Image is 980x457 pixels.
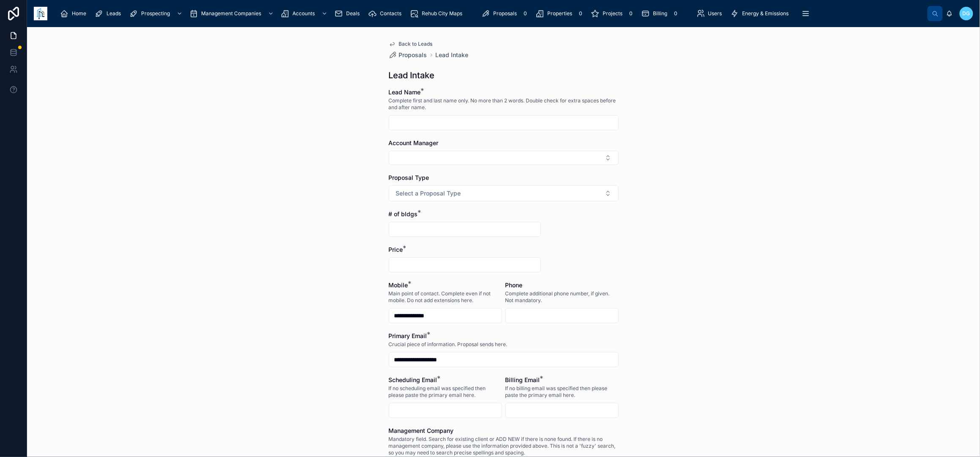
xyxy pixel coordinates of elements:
span: If no billing email was specified then please paste the primary email here. [505,385,619,399]
a: Contacts [366,6,407,21]
span: Billing Email [505,376,540,383]
a: Projects0 [588,6,639,21]
span: DG [963,10,970,17]
span: Back to Leads [399,41,433,47]
span: Proposals [493,10,517,17]
span: Main point of contact. Complete even if not mobile. Do not add extensions here. [389,290,502,304]
div: 0 [671,8,681,19]
a: Lead Intake [436,51,469,59]
span: Contacts [380,10,401,17]
span: Prospecting [141,10,170,17]
div: 0 [520,8,530,19]
img: App logo [34,7,47,20]
h1: Lead Intake [389,69,435,81]
div: scrollable content [54,4,928,23]
a: Accounts [278,6,332,21]
a: Leads [92,6,127,21]
a: Properties0 [533,6,588,21]
span: Complete first and last name only. No more than 2 words. Double check for extra spaces before and... [389,97,619,111]
span: Deals [346,10,360,17]
span: Properties [547,10,572,17]
span: Account Manager [389,139,439,146]
span: Mobile [389,281,408,289]
span: If no scheduling email was specified then please paste the primary email here. [389,385,502,399]
a: Rehub City Maps [407,6,468,21]
a: Back to Leads [389,41,433,47]
span: Complete additional phone number, if given. Not mandatory. [505,290,619,304]
div: 0 [626,8,636,19]
span: Projects [603,10,622,17]
a: Energy & Emissions [728,6,795,21]
span: Mandatory field. Search for existing client or ADD NEW if there is none found. If there is no man... [389,436,619,456]
a: Proposals0 [479,6,533,21]
span: Rehub City Maps [422,10,462,17]
span: Energy & Emissions [743,10,789,17]
div: 0 [576,8,586,19]
span: Lead Name [389,88,421,96]
a: Users [694,6,728,21]
span: Home [72,10,86,17]
button: Select Button [389,185,619,201]
span: Users [708,10,722,17]
span: Select a Proposal Type [396,189,461,198]
span: Leads [106,10,121,17]
button: Select Button [389,151,619,165]
span: Proposal Type [389,174,429,181]
span: Scheduling Email [389,376,437,383]
span: Price [389,246,403,253]
a: Deals [332,6,366,21]
span: Phone [505,281,523,289]
a: Home [57,6,92,21]
span: Primary Email [389,332,427,339]
span: Billing [653,10,667,17]
span: Proposals [399,51,427,59]
a: Management Companies [187,6,278,21]
span: Crucial piece of information. Proposal sends here. [389,341,508,348]
span: Accounts [292,10,315,17]
a: Proposals [389,51,427,59]
a: Billing0 [639,6,683,21]
a: Prospecting [127,6,187,21]
span: # of bldgs [389,210,418,217]
span: Management Companies [201,10,261,17]
span: Management Company [389,427,454,434]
